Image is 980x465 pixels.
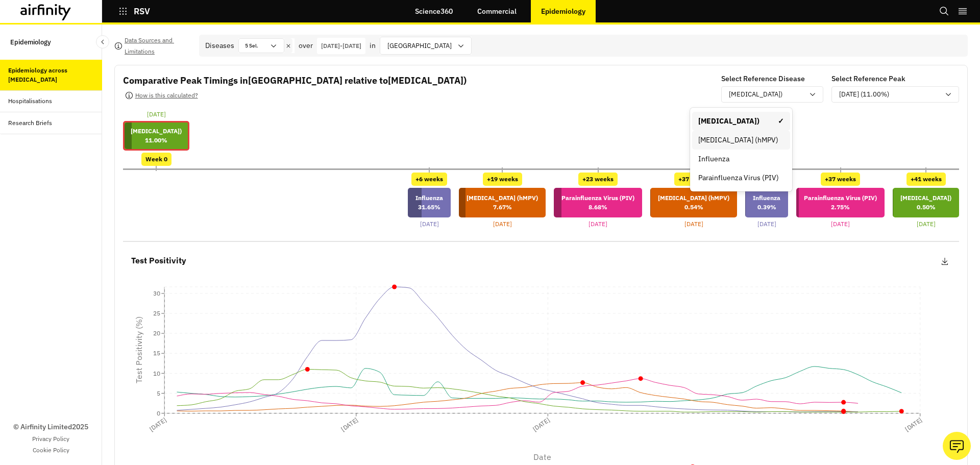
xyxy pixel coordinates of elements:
p: [MEDICAL_DATA]) [729,89,782,100]
tspan: [DATE] [531,416,551,433]
tspan: 30 [153,289,160,297]
div: Hospitalisations [8,96,52,106]
p: 0.50 % [900,203,951,212]
p: [DATE] [589,219,607,229]
p: [DATE] [420,219,439,229]
p: 0.54 % [658,203,729,212]
div: +6 weeks [411,173,447,186]
p: Comparative Peak Timings in [GEOGRAPHIC_DATA] relative to [MEDICAL_DATA]) [123,74,467,87]
span: ✓ [778,116,784,127]
p: Test Positivity [131,254,186,267]
p: How is this calculated? [135,90,198,101]
p: [DATE] [757,219,776,229]
p: [DATE] [917,219,936,229]
p: 7.67 % [467,203,538,212]
tspan: Date [533,452,551,462]
div: Research Briefs [8,118,52,128]
div: +19 weeks [483,173,522,186]
tspan: 10 [153,370,160,377]
p: [MEDICAL_DATA]) [900,193,951,203]
div: [MEDICAL_DATA] (hMPV) [698,135,784,145]
p: [MEDICAL_DATA]) [131,127,182,136]
tspan: [DATE] [339,416,359,433]
p: in [370,40,376,51]
p: [MEDICAL_DATA] (hMPV) [658,193,729,203]
p: Select Reference Disease [721,74,805,84]
div: Week 0 [141,153,171,166]
p: © Airfinity Limited 2025 [13,422,88,432]
div: 5 Sel. [239,39,269,53]
button: Search [939,3,949,20]
p: Influenza [415,193,443,203]
p: [DATE] (11.00%) [839,89,889,100]
div: Parainfluenza Virus (PIV) [698,173,784,183]
tspan: Test Positivity (%) [134,316,144,383]
button: Ask our analysts [943,432,971,460]
p: Select Reference Peak [831,74,905,84]
p: Epidemiology [10,33,51,52]
p: 8.68 % [561,203,634,212]
p: 31.65 % [415,203,443,212]
div: +23 weeks [578,173,618,186]
p: [DATE] [684,219,703,229]
div: [MEDICAL_DATA]) [698,116,784,127]
button: RSV [118,3,150,20]
tspan: 25 [153,309,160,317]
p: [DATE] [493,219,512,229]
p: Data Sources and Limitations [125,35,191,57]
button: Close Sidebar [96,35,109,48]
p: [DATE] - [DATE] [321,41,361,51]
tspan: 20 [153,329,160,337]
div: Diseases [205,40,234,51]
tspan: 5 [157,389,160,397]
p: Parainfluenza Virus (PIV) [804,193,877,203]
a: Privacy Policy [32,434,69,444]
tspan: [DATE] [148,416,168,433]
button: Data Sources and Limitations [114,38,191,54]
tspan: [DATE] [903,416,923,433]
div: +41 weeks [906,173,946,186]
p: [MEDICAL_DATA] (hMPV) [467,193,538,203]
div: Influenza [698,154,784,164]
p: Parainfluenza Virus (PIV) [561,193,634,203]
div: +37 weeks [674,173,714,186]
p: RSV [134,7,150,16]
div: +37 weeks [821,173,860,186]
p: Epidemiology [541,7,585,15]
tspan: 0 [157,409,160,417]
tspan: 15 [153,349,160,357]
p: Influenza [753,193,780,203]
a: Cookie Policy [33,446,69,455]
p: over [299,40,313,51]
p: [DATE] [147,110,166,119]
button: How is this calculated? [123,87,200,104]
p: 0.39 % [753,203,780,212]
div: Epidemiology across [MEDICAL_DATA] [8,66,94,84]
p: 11.00 % [131,136,182,145]
p: 2.75 % [804,203,877,212]
p: [DATE] [831,219,850,229]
